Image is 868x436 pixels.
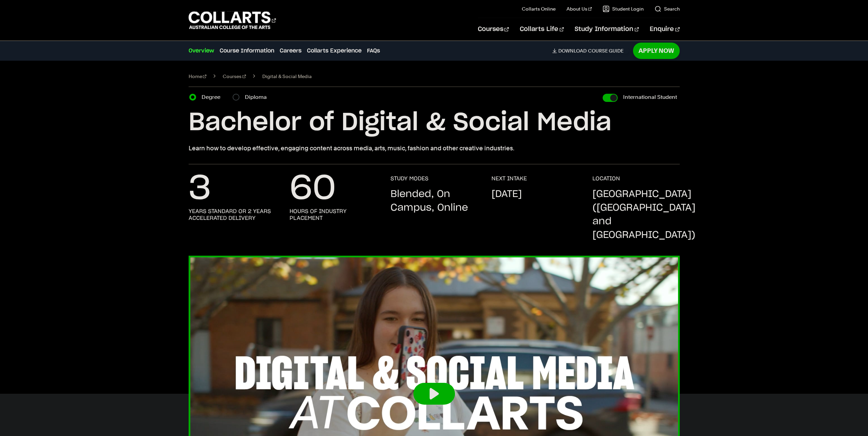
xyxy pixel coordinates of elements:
label: International Student [623,92,677,102]
p: 60 [290,175,336,202]
a: Enquire [650,18,679,41]
h3: years standard or 2 years accelerated delivery [189,208,276,222]
h3: NEXT INTAKE [491,175,527,182]
a: Collarts Experience [307,47,362,55]
a: About Us [567,5,592,12]
label: Diploma [245,92,271,102]
p: [GEOGRAPHIC_DATA] ([GEOGRAPHIC_DATA] and [GEOGRAPHIC_DATA]) [592,187,695,242]
a: Search [654,5,680,12]
p: Learn how to develop effective, engaging content across media, arts, music, fashion and other cre... [189,144,680,153]
a: Home [189,72,207,81]
h3: LOCATION [592,175,620,182]
p: Blended, On Campus, Online [391,187,478,215]
h1: Bachelor of Digital & Social Media [189,107,680,138]
a: Overview [189,47,214,55]
span: Download [558,48,587,54]
a: Careers [280,47,301,55]
a: DownloadCourse Guide [552,48,629,54]
a: Collarts Life [520,18,564,41]
p: [DATE] [491,187,522,201]
a: Courses [223,72,246,81]
div: Go to homepage [189,11,276,30]
a: Collarts Online [522,5,556,12]
span: Digital & Social Media [262,72,312,81]
a: FAQs [367,47,380,55]
p: 3 [189,175,211,202]
a: Apply Now [633,43,680,59]
a: Student Login [603,5,644,12]
a: Courses [478,18,509,41]
label: Degree [202,92,224,102]
a: Course Information [220,47,274,55]
h3: hours of industry placement [290,208,377,222]
a: Study Information [575,18,639,41]
h3: STUDY MODES [391,175,428,182]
